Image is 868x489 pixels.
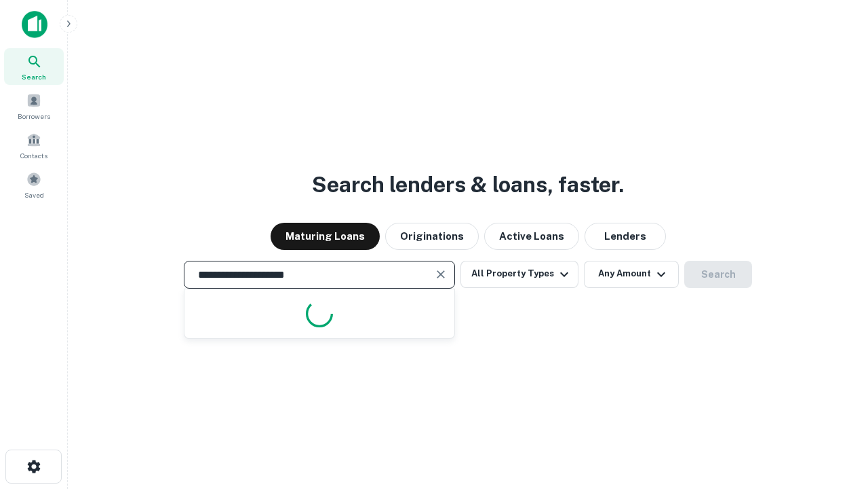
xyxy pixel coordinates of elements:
[800,380,868,446] iframe: Chat Widget
[24,189,44,200] span: Saved
[385,223,479,250] button: Originations
[584,261,679,288] button: Any Amount
[4,166,64,203] a: Saved
[484,223,579,250] button: Active Loans
[20,150,47,161] span: Contacts
[312,168,624,201] h3: Search lenders & loans, faster.
[460,261,578,288] button: All Property Types
[4,127,64,164] a: Contacts
[4,88,64,124] a: Borrowers
[22,71,46,82] span: Search
[431,265,450,284] button: Clear
[585,223,666,250] button: Lenders
[4,48,64,85] a: Search
[271,223,380,250] button: Maturing Loans
[22,11,47,38] img: capitalize-icon.png
[18,111,50,122] span: Borrowers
